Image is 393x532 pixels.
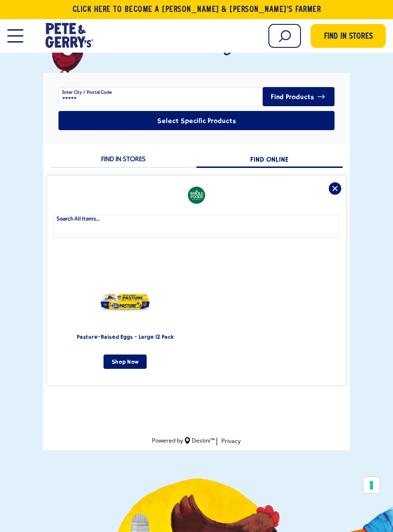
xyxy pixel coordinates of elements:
[311,24,386,48] a: Find in Stores
[268,24,301,48] input: Search
[7,29,23,43] button: Open Mobile Menu Modal Dialog
[363,477,380,493] button: Your consent preferences for tracking technologies
[324,31,373,44] span: Find in Stores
